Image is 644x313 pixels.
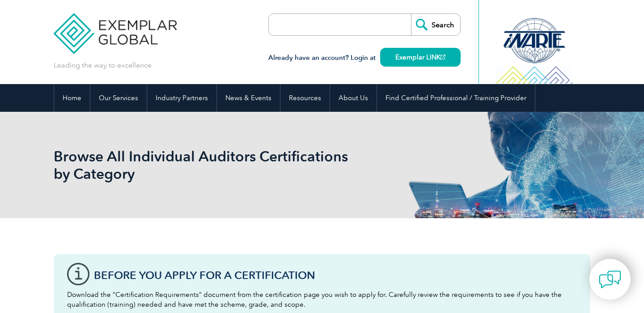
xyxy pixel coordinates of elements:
h3: Already have an account? Login at [268,52,461,63]
img: open_square.png [441,55,445,59]
a: Find Certified Professional / Training Provider [377,84,535,112]
p: Download the “Certification Requirements” document from the certification page you wish to apply ... [67,290,577,309]
a: Industry Partners [147,84,216,112]
a: Home [54,84,90,112]
a: About Us [330,84,377,112]
a: Resources [280,84,330,112]
h1: Browse All Individual Auditors Certifications by Category [54,148,397,182]
a: Our Services [90,84,147,112]
img: contact-chat.png [599,268,621,291]
a: Exemplar LINK [380,48,461,67]
input: Search [411,14,460,35]
p: Leading the way to excellence [54,60,152,70]
h3: Before You Apply For a Certification [94,270,577,281]
a: News & Events [217,84,280,112]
